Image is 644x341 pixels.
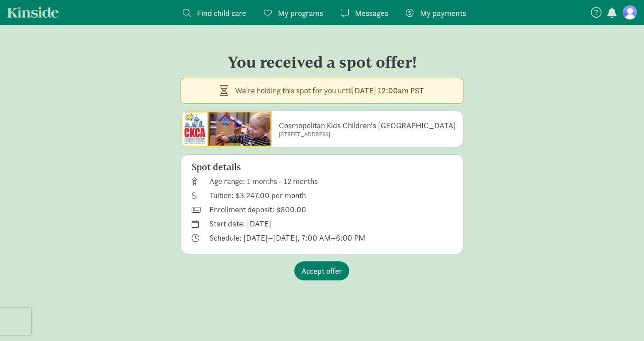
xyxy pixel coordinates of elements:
p: Enrollment deposit: $800.00 [209,204,306,215]
p: Cosmopolitan Kids Children's [GEOGRAPHIC_DATA] [279,120,456,131]
p: Tuition: $3,247.00 per month [209,190,306,201]
h5: Spot details [192,162,241,172]
span: My programs [278,7,323,19]
h3: You received a spot offer! [228,53,417,71]
a: Kinside [7,7,59,18]
img: 7c201221f690a2dd6fdaf7f42c8417d2cce52014d38236c5bf01bd8b88cc4a1d [181,111,272,147]
strong: [DATE] 12:00am PST [352,85,424,96]
p: Schedule: [DATE]–[DATE], 7:00 AM–6:00 PM [209,233,365,243]
p: We're holding this spot for you until [235,85,424,96]
p: Age range: 1 months - 12 months [209,176,318,187]
span: My payments [420,7,466,19]
button: Accept offer [294,261,349,280]
span: Find child care [197,7,246,19]
span: Accept offer [301,265,342,277]
p: Start date: [DATE] [209,218,271,229]
small: [STREET_ADDRESS] [279,131,456,138]
span: Messages [355,7,388,19]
